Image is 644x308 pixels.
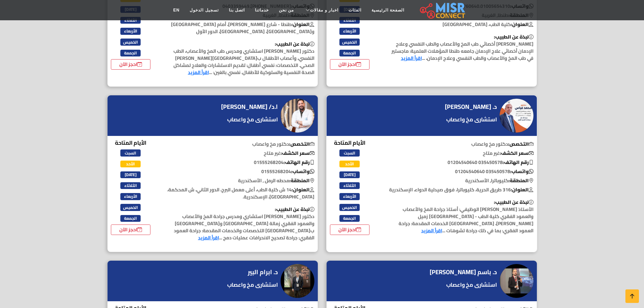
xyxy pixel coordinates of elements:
[381,168,537,175] p: ‎01204540640 035450578
[281,149,314,158] b: سعر الكشف:
[198,233,219,242] a: اقرأ المزيد
[508,140,533,148] b: التخصص:
[188,68,209,77] a: اقرأ المزيد
[120,161,141,167] span: الأحد
[162,141,318,148] p: دكتور مخ واعصاب
[339,193,360,200] span: الأربعاء
[162,168,318,175] p: ‎01555268204
[168,4,185,17] a: EN
[221,115,280,123] a: استشارى مخ واعصاب
[339,50,360,56] span: الجمعة
[162,150,318,157] p: غير متاح
[508,176,533,185] b: المنطقة:
[162,159,318,166] p: ‎01555268204
[500,149,533,158] b: سعر الكشف:
[420,2,465,19] img: main.misr_connect
[281,99,314,133] img: ا.د/ مصطفي العسكري
[339,17,360,24] span: الثلاثاء
[401,54,422,63] a: اقرأ المزيد
[120,28,141,34] span: الأربعاء
[430,267,499,277] a: د. باسم [PERSON_NAME]
[162,41,318,76] p: دكتور [PERSON_NAME] استشاري ومدرس طب المخ والأعصاب، الطب النفسي، وأعصاب الأطفال ب[GEOGRAPHIC_DATA...
[310,7,338,13] span: اخبار و مقالات
[225,281,280,289] a: استشارى مخ واعصاب
[120,171,141,178] span: [DATE]
[292,185,314,194] b: العنوان:
[381,177,537,184] p: كليوباترا, الأسكندرية
[339,204,360,211] span: الخميس
[111,224,151,235] a: احجز الآن
[291,167,314,176] b: واتساب:
[120,215,141,222] span: الجمعة
[381,159,537,166] p: ‎01204540640 035450578
[330,139,370,235] div: الأيام المتاحة
[381,199,537,234] p: الأستاذ [PERSON_NAME] الوظيفي: أستاذ جراحة المخ والأعصاب والعمود الفقري كلية الطب - [GEOGRAPHIC_D...
[494,32,533,41] b: نبذة عن الطبيب:
[221,103,278,111] h4: ا.د/ [PERSON_NAME]
[120,182,141,189] span: الثلاثاء
[111,139,151,235] div: الأيام المتاحة
[330,224,370,235] a: احجز الآن
[381,33,537,62] p: [PERSON_NAME] أخصائي طب المخ والأعصاب والطب النفسي وعلاج الإدمان أخصائي علاج الإدمان جامعه طنطا ا...
[511,20,533,29] b: العنوان:
[224,4,250,17] a: اتصل بنا
[430,268,497,276] h4: د. باسم [PERSON_NAME]
[430,281,499,289] a: استشارى مخ واعصاب
[162,21,318,35] p: طنطا - شارع [PERSON_NAME]، أمام [GEOGRAPHIC_DATA] و[GEOGRAPHIC_DATA]، [GEOGRAPHIC_DATA]، الدور الأول
[281,264,314,298] img: د. ابرام البير
[250,4,274,17] a: خدماتنا
[381,21,537,28] p: كلية الطب، [GEOGRAPHIC_DATA]
[162,186,318,200] p: 14 ش كلية الطب، أعلى معمل البرج، الدور الثاني، ش المحكمة، [GEOGRAPHIC_DATA]، الإسكندرية.
[185,4,223,17] a: تسجيل الدخول
[292,20,314,29] b: العنوان:
[299,4,343,17] a: اخبار و مقالات
[500,99,533,133] img: د. محمد عباس
[248,267,280,277] a: د. ابرام البير
[421,226,442,235] a: اقرأ المزيد
[366,4,409,17] a: الصفحة الرئيسية
[330,59,370,70] a: احجز الآن
[120,204,141,211] span: الخميس
[339,39,360,45] span: الخميس
[339,161,360,167] span: الأحد
[500,264,533,298] img: د. باسم حمدي فوده
[162,206,318,241] p: دكتور [PERSON_NAME] استشاري ومدرس جراحة المخ والأعصاب والعمود الفقري زمالة [GEOGRAPHIC_DATA] و[GE...
[339,171,360,178] span: [DATE]
[381,141,537,148] p: دكتور مخ واعصاب
[289,176,314,185] b: المنطقة:
[120,50,141,56] span: الجمعة
[289,140,314,148] b: التخصص:
[120,39,141,45] span: الخميس
[284,158,314,167] b: رقم الهاتف:
[503,158,533,167] b: رقم الهاتف:
[381,186,537,193] p: 316 طريق الحرية، كليوباترا، فوق صيدلية الدواء، الإسكندرية
[162,177,318,184] p: محطه الرمل , الأسكندرية
[274,4,299,17] a: من نحن
[510,167,533,176] b: واتساب:
[343,4,366,17] a: الفئات
[339,182,360,189] span: الثلاثاء
[120,193,141,200] span: الأربعاء
[221,102,280,112] a: ا.د/ [PERSON_NAME]
[445,115,499,123] a: استشارى مخ واعصاب
[339,28,360,34] span: الأربعاء
[120,17,141,24] span: الثلاثاء
[248,268,278,276] h4: د. ابرام البير
[275,40,314,48] b: نبذة عن الطبيب:
[381,150,537,157] p: غير متاح
[275,205,314,214] b: نبذة عن الطبيب:
[111,59,151,70] a: احجز الآن
[445,103,497,111] h4: د. [PERSON_NAME]
[494,198,533,207] b: نبذة عن الطبيب:
[511,185,533,194] b: العنوان:
[445,102,499,112] a: د. [PERSON_NAME]
[339,149,360,156] span: السبت
[120,149,141,156] span: السبت
[339,215,360,222] span: الجمعة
